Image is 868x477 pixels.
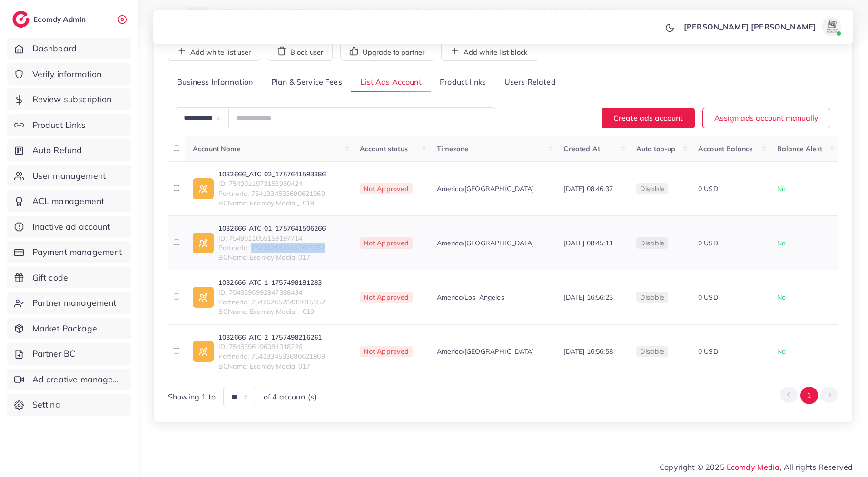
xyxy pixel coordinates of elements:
[441,41,537,61] button: Add white list block
[698,185,718,193] span: 0 USD
[822,17,841,36] img: avatar
[437,184,534,194] span: America/[GEOGRAPHIC_DATA]
[7,139,131,161] a: Auto Refund
[7,216,131,238] a: Inactive ad account
[218,332,325,342] a: 1032666_ATC 2_1757498216261
[193,233,214,253] img: ic-ad-info.7fc67b75.svg
[7,190,131,212] a: ACL management
[640,185,664,193] span: disable
[32,93,112,106] span: Review subscription
[800,387,818,404] button: Go to page 1
[780,387,838,404] ul: Pagination
[168,41,260,61] button: Add white list user
[218,278,325,287] a: 1032666_ATC 1_1757498181283
[264,391,316,402] span: of 4 account(s)
[12,11,30,28] img: logo
[193,287,214,308] img: ic-ad-info.7fc67b75.svg
[640,347,664,356] span: disable
[660,461,853,473] span: Copyright © 2025
[7,267,131,289] a: Gift code
[727,462,780,472] a: Ecomdy Media
[218,307,325,316] span: BCName: Ecomdy Media _ 019
[32,399,60,411] span: Setting
[360,183,413,195] span: Not Approved
[351,72,431,93] a: List Ads Account
[32,348,76,360] span: Partner BC
[698,239,718,247] span: 0 USD
[193,178,214,199] img: ic-ad-info.7fc67b75.svg
[702,108,830,128] button: Assign ads account manually
[218,288,325,297] span: ID: 7548396992947388434
[431,72,495,93] a: Product links
[437,347,534,356] span: America/[GEOGRAPHIC_DATA]
[218,169,325,179] a: 1032666_ATC 02_1757641593386
[640,239,664,247] span: disable
[193,341,214,362] img: ic-ad-info.7fc67b75.svg
[360,292,413,303] span: Not Approved
[777,347,786,356] span: No
[437,292,504,302] span: America/Los_Angeles
[12,11,88,28] a: logoEcomdy Admin
[32,68,102,80] span: Verify information
[563,185,612,193] span: [DATE] 08:46:37
[218,234,325,243] span: ID: 7549011055159197714
[437,145,468,153] span: Timezone
[218,351,325,361] span: PartnerId: 7541334533690621969
[679,17,845,36] a: [PERSON_NAME] [PERSON_NAME]avatar
[32,272,68,284] span: Gift code
[360,346,413,357] span: Not Approved
[698,145,753,153] span: Account Balance
[777,145,822,153] span: Balance Alert
[7,241,131,263] a: Payment management
[7,292,131,314] a: Partner management
[262,72,351,93] a: Plan & Service Fees
[32,297,117,309] span: Partner management
[698,347,718,356] span: 0 USD
[780,461,853,473] span: , All rights Reserved
[32,42,77,55] span: Dashboard
[563,347,612,356] span: [DATE] 16:56:58
[7,88,131,110] a: Review subscription
[218,361,325,371] span: BCName: Ecomdy Media_017
[218,297,325,307] span: PartnerId: 7547626523432615952
[340,41,434,61] button: Upgrade to partner
[32,373,124,386] span: Ad creative management
[777,293,786,302] span: No
[33,15,88,24] h2: Ecomdy Admin
[7,343,131,365] a: Partner BC
[218,224,325,233] a: 1032666_ATC 01_1757641506266
[360,145,408,153] span: Account status
[218,189,325,198] span: PartnerId: 7541334533690621969
[218,342,325,351] span: ID: 7548396196084318226
[32,322,97,335] span: Market Package
[32,195,104,207] span: ACL management
[168,72,262,93] a: Business Information
[32,221,110,233] span: Inactive ad account
[7,63,131,85] a: Verify information
[640,293,664,302] span: disable
[7,165,131,187] a: User management
[360,237,413,249] span: Not Approved
[268,41,333,61] button: Block user
[563,145,600,153] span: Created At
[7,38,131,59] a: Dashboard
[636,145,676,153] span: Auto top-up
[7,318,131,340] a: Market Package
[32,144,82,156] span: Auto Refund
[218,198,325,208] span: BCName: Ecomdy Media _ 019
[32,119,86,131] span: Product Links
[698,293,718,302] span: 0 USD
[218,253,325,262] span: BCName: Ecomdy Media_017
[563,293,612,302] span: [DATE] 16:56:23
[218,243,325,253] span: PartnerId: 7547626523432615952
[495,72,564,93] a: Users Related
[7,369,131,390] a: Ad creative management
[32,246,122,258] span: Payment management
[777,239,786,247] span: No
[7,394,131,416] a: Setting
[32,170,106,182] span: User management
[193,145,241,153] span: Account Name
[777,185,786,193] span: No
[437,238,534,248] span: America/[GEOGRAPHIC_DATA]
[168,391,216,402] span: Showing 1 to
